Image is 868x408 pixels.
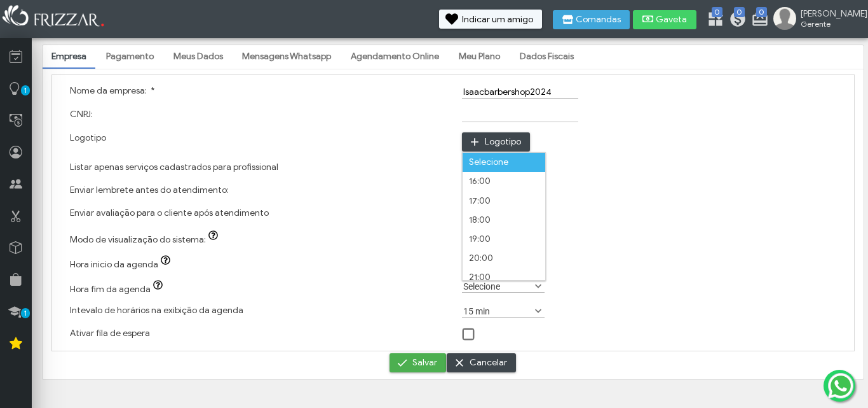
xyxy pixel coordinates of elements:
label: Modo de visualização do sistema: [70,234,224,245]
button: Gaveta [633,10,696,29]
a: Mensagens Whatsapp [233,46,340,67]
button: Hora fim da agenda [151,280,168,293]
span: 0 [712,7,722,17]
span: Salvar [412,353,437,372]
a: 0 [729,10,742,31]
label: CNPJ: [70,109,93,120]
span: Gerente [801,19,858,29]
span: Indicar um amigo [462,15,533,24]
button: Comandas [553,10,630,29]
span: Comandas [576,15,621,24]
button: Salvar [390,353,446,372]
a: Pagamento [97,46,163,67]
a: [PERSON_NAME] Gerente [773,7,862,32]
span: 1 [21,85,30,95]
span: [PERSON_NAME] [801,8,858,19]
label: Selecione [462,280,533,292]
li: 19:00 [463,230,545,249]
li: 16:00 [463,172,545,191]
span: 1 [21,308,30,318]
label: Hora inicio da agenda [70,259,177,270]
a: Empresa [43,46,95,67]
a: Meu Plano [450,46,509,67]
img: whatsapp.png [825,370,856,401]
button: Modo de visualização do sistema: [206,230,224,243]
a: 0 [751,10,764,31]
label: 15 min [462,305,533,317]
span: 0 [734,7,745,17]
a: Agendamento Online [342,46,448,67]
a: Dados Fiscais [511,46,583,67]
li: 18:00 [463,211,545,230]
label: Ativar fila de espera [70,328,150,339]
label: Enviar lembrete antes do atendimento: [70,185,229,195]
label: Listar apenas serviços cadastrados para profissional [70,162,278,172]
button: Cancelar [447,353,516,372]
li: 17:00 [463,192,545,211]
label: Enviar avaliação para o cliente após atendimento [70,208,269,218]
button: Indicar um amigo [439,10,542,29]
label: Logotipo [70,132,106,143]
button: Hora inicio da agenda [158,255,176,268]
label: Nome da empresa: [70,85,155,96]
span: Cancelar [470,353,507,372]
label: Hora fim da agenda [70,284,169,295]
span: Gaveta [656,15,688,24]
a: 0 [707,10,719,31]
span: 0 [756,7,767,17]
li: 20:00 [463,249,545,268]
label: Intevalo de horários na exibição da agenda [70,305,243,316]
li: Selecione [463,153,545,172]
li: 21:00 [463,268,545,287]
a: Meus Dados [165,46,232,67]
